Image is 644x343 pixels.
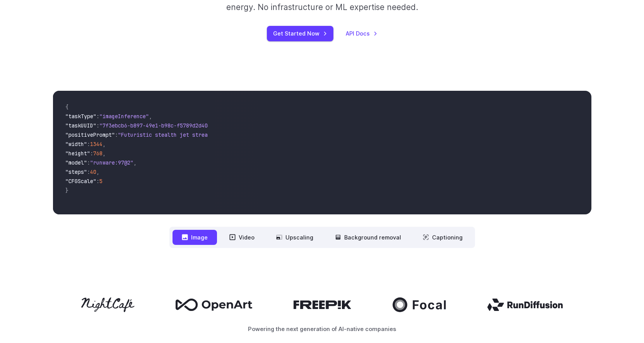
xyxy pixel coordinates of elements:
[102,141,106,148] span: ,
[90,159,133,166] span: "runware:97@2"
[173,230,217,245] button: Image
[87,168,90,175] span: :
[65,178,96,185] span: "CFGScale"
[90,150,93,157] span: :
[220,230,264,245] button: Video
[53,324,591,333] p: Powering the next generation of AI-native companies
[149,113,152,120] span: ,
[65,131,115,138] span: "positivePrompt"
[65,159,87,166] span: "model"
[65,141,87,148] span: "width"
[65,168,87,175] span: "steps"
[267,26,333,41] a: Get Started Now
[115,131,118,138] span: :
[326,230,410,245] button: Background removal
[267,230,323,245] button: Upscaling
[96,113,99,120] span: :
[96,178,99,185] span: :
[99,122,217,129] span: "7f3ebcb6-b897-49e1-b98c-f5789d2d40d7"
[65,122,96,129] span: "taskUUID"
[99,113,149,120] span: "imageInference"
[102,150,106,157] span: ,
[413,230,472,245] button: Captioning
[99,178,102,185] span: 5
[96,168,99,175] span: ,
[118,131,400,138] span: "Futuristic stealth jet streaking through a neon-lit cityscape with glowing purple exhaust"
[133,159,137,166] span: ,
[65,187,68,194] span: }
[87,159,90,166] span: :
[65,113,96,120] span: "taskType"
[90,141,102,148] span: 1344
[96,122,99,129] span: :
[87,141,90,148] span: :
[346,29,378,38] a: API Docs
[93,150,102,157] span: 768
[65,104,68,110] span: {
[90,168,96,175] span: 40
[65,150,90,157] span: "height"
